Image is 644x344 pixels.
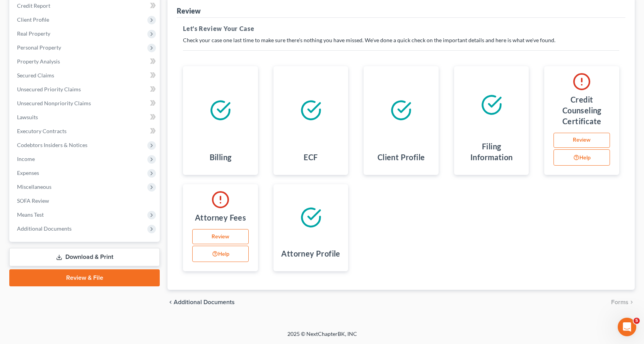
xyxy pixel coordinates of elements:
div: Review [177,6,201,15]
iframe: Intercom live chat [618,318,636,336]
span: Real Property [17,30,50,37]
a: Download & Print [9,248,160,266]
button: Forms chevron_right [611,299,635,305]
span: Secured Claims [17,72,54,79]
i: chevron_left [167,299,174,305]
a: Review [553,133,610,148]
button: Help [192,246,249,262]
span: Executory Contracts [17,128,67,134]
div: Help [553,149,613,167]
span: Property Analysis [17,58,60,65]
h5: Let's Review Your Case [183,24,619,33]
div: 2025 © NextChapterBK, INC [102,330,543,344]
a: Unsecured Priority Claims [11,82,160,96]
h4: ECF [304,152,318,163]
a: SOFA Review [11,194,160,208]
span: Additional Documents [17,225,72,232]
a: Review [192,229,249,245]
button: Help [553,149,610,166]
span: Miscellaneous [17,183,51,190]
a: Secured Claims [11,68,160,82]
h4: Filing Information [460,141,523,163]
p: Check your case one last time to make sure there's nothing you have missed. We've done a quick ch... [183,36,619,44]
i: chevron_right [629,299,635,305]
span: Forms [611,299,629,305]
a: Review & File [9,269,160,286]
span: Unsecured Priority Claims [17,86,81,92]
span: Client Profile [17,16,49,23]
span: Expenses [17,169,39,176]
span: Income [17,156,35,162]
span: Personal Property [17,44,61,51]
h4: Attorney Fees [195,212,246,223]
a: Property Analysis [11,55,160,68]
span: Unsecured Nonpriority Claims [17,100,91,106]
h4: Billing [210,152,232,163]
span: Additional Documents [174,299,235,305]
span: Lawsuits [17,114,38,120]
a: Unsecured Nonpriority Claims [11,96,160,110]
h4: Client Profile [378,152,425,163]
div: Help [192,246,252,264]
span: Credit Report [17,2,50,9]
span: Codebtors Insiders & Notices [17,142,87,148]
span: Means Test [17,211,44,218]
a: Lawsuits [11,110,160,124]
span: SOFA Review [17,197,49,204]
span: 5 [634,318,640,324]
h4: Credit Counseling Certificate [550,94,613,127]
a: Executory Contracts [11,124,160,138]
h4: Attorney Profile [281,248,340,259]
a: chevron_left Additional Documents [167,299,235,305]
